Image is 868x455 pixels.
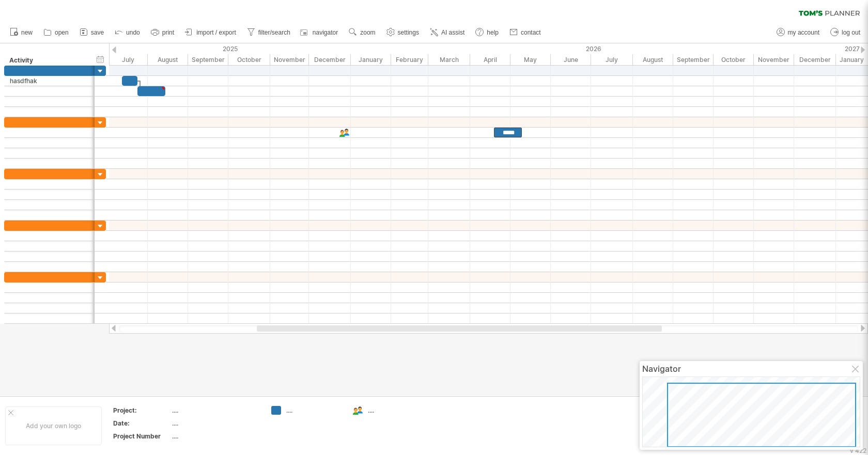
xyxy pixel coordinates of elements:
span: settings [398,29,419,36]
div: Add your own logo [5,406,102,445]
div: October 2026 [714,54,754,65]
div: Project Number [113,432,170,441]
a: log out [828,26,863,39]
div: August 2025 [148,54,188,65]
span: contact [521,29,541,36]
div: October 2025 [228,54,270,65]
span: navigator [313,29,338,36]
div: August 2026 [633,54,673,65]
a: print [148,26,177,39]
div: hasdfhak [10,76,89,86]
span: new [21,29,33,36]
div: April 2026 [470,54,510,65]
div: December 2025 [309,54,351,65]
div: .... [172,419,259,428]
span: save [91,29,104,36]
span: open [55,29,69,36]
a: open [41,26,72,39]
div: November 2025 [270,54,309,65]
div: .... [172,406,259,415]
a: undo [112,26,143,39]
a: save [77,26,107,39]
div: January 2026 [351,54,391,65]
a: filter/search [244,26,293,39]
div: .... [172,432,259,441]
div: Activity [9,55,89,66]
div: November 2026 [754,54,794,65]
span: filter/search [258,29,290,36]
div: June 2026 [551,54,591,65]
div: .... [368,406,424,415]
span: help [487,29,499,36]
div: Navigator [642,364,860,374]
span: AI assist [441,29,464,36]
span: print [162,29,174,36]
div: Date: [113,419,170,428]
div: 2026 [351,43,836,54]
div: July 2026 [591,54,633,65]
span: log out [842,29,860,36]
span: my account [788,29,819,36]
div: December 2026 [794,54,836,65]
a: navigator [299,26,341,39]
div: July 2025 [106,54,148,65]
div: Project: [113,406,170,415]
div: February 2026 [391,54,428,65]
a: my account [774,26,823,39]
div: March 2026 [428,54,470,65]
a: AI assist [427,26,468,39]
div: .... [286,406,343,415]
div: September 2026 [673,54,714,65]
span: undo [126,29,140,36]
span: import / export [196,29,236,36]
a: settings [384,26,422,39]
div: v 422 [850,447,866,454]
a: import / export [182,26,239,39]
span: zoom [360,29,375,36]
div: May 2026 [510,54,551,65]
a: zoom [346,26,378,39]
div: September 2025 [188,54,228,65]
a: contact [507,26,544,39]
a: new [7,26,36,39]
a: help [473,26,502,39]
